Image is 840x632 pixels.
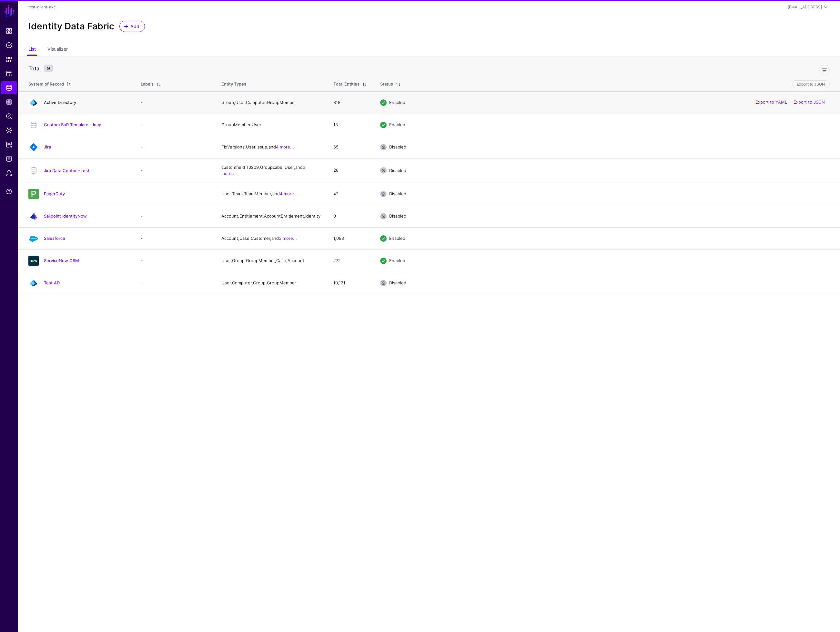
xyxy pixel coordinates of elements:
td: Account, Entitlement, AccountEntitlement, Identity [215,205,327,227]
img: svg+xml;base64,PHN2ZyB3aWR0aD0iNjQiIGhlaWdodD0iNjQiIHZpZXdCb3g9IjAgMCA2NCA2NCIgZmlsbD0ibm9uZSIgeG... [28,142,39,152]
strong: Total [28,65,41,72]
a: Active Directory [44,100,76,105]
td: customfield_10209, GroupLabel, User, and [215,158,327,183]
td: User, Team, TeamMember, and [215,183,327,205]
td: 42 [327,183,374,205]
a: Logs [1,152,17,165]
span: Disabled [389,191,406,196]
a: Snippets [1,53,17,66]
td: 272 [327,250,374,272]
a: 4 more... [280,191,298,196]
td: User, Group, GroupMember, Case, Account [215,250,327,272]
span: Reports [6,141,12,148]
td: 10,121 [327,272,374,294]
div: Status [380,81,393,87]
div: Total Entities [333,81,359,87]
span: Enabled [389,258,405,263]
a: 4 more... [276,144,294,149]
a: PagerDuty [44,191,65,196]
a: Dashboard [1,25,17,37]
span: Dashboard [6,28,12,34]
a: Admin [1,167,17,179]
div: Labels [141,81,154,87]
span: Policy Lens [6,113,12,119]
td: - [134,183,215,205]
span: Support [6,188,12,195]
a: CAEP Hub [1,96,17,108]
div: System of Record [28,81,64,87]
td: 818 [327,91,374,114]
td: - [134,250,215,272]
a: 3 more... [279,236,297,241]
img: svg+xml;base64,PHN2ZyB3aWR0aD0iNjQiIGhlaWdodD0iNjQiIHZpZXdCb3g9IjAgMCA2NCA2NCIgZmlsbD0ibm9uZSIgeG... [28,278,39,288]
span: Entity Types [221,81,246,87]
a: Test AD [44,280,60,285]
img: svg+xml;base64,PHN2ZyB3aWR0aD0iNjQiIGhlaWdodD0iNjQiIHZpZXdCb3g9IjAgMCA2NCA2NCIgZmlsbD0ibm9uZSIgeG... [28,97,39,108]
button: Export to JSON [792,80,830,88]
span: Admin [6,170,12,176]
a: Export to JSON [794,100,825,105]
td: Group, User, Computer, GroupMember [215,91,327,114]
td: - [134,205,215,227]
a: Jira Data Center - test [44,168,89,173]
a: List [28,44,36,56]
td: 28 [327,158,374,183]
td: 1,088 [327,227,374,250]
td: - [134,91,215,114]
a: Add [119,21,145,32]
a: Reports [1,138,17,151]
a: Jira [44,144,51,149]
img: svg+xml;base64,PHN2ZyB3aWR0aD0iNjQiIGhlaWdodD0iNjQiIHZpZXdCb3g9IjAgMCA2NCA2NCIgZmlsbD0ibm9uZSIgeG... [28,256,39,266]
div: [EMAIL_ADDRESS] [788,4,822,10]
td: Account, Case, Customer, and [215,227,327,250]
img: svg+xml;base64,PHN2ZyB3aWR0aD0iNjQiIGhlaWdodD0iNjQiIHZpZXdCb3g9IjAgMCA2NCA2NCIgZmlsbD0ibm9uZSIgeG... [28,211,39,221]
span: Data Lens [6,127,12,134]
span: Enabled [389,122,405,127]
img: svg+xml;base64,PHN2ZyB3aWR0aD0iNjQiIGhlaWdodD0iNjQiIHZpZXdCb3g9IjAgMCA2NCA2NCIgZmlsbD0ibm9uZSIgeG... [28,189,39,199]
span: Logs [6,156,12,162]
td: - [134,272,215,294]
td: 13 [327,114,374,136]
a: SGNL [4,4,15,18]
td: - [134,114,215,136]
span: Policies [6,42,12,48]
span: Disabled [389,213,406,219]
span: Identity Data Fabric [6,85,12,91]
small: 9 [44,65,53,72]
a: ServiceNow CSM [44,258,79,263]
a: Identity Data Fabric [1,81,17,94]
h2: Identity Data Fabric [28,21,114,32]
td: - [134,158,215,183]
a: Protected Systems [1,67,17,80]
a: Sailpoint IdentityNow [44,213,87,219]
td: 0 [327,205,374,227]
span: Protected Systems [6,70,12,77]
span: Add [130,23,140,30]
span: Disabled [389,168,406,173]
a: Data Lens [1,124,17,137]
td: FixVersions, User, Issue, and [215,136,327,158]
img: svg+xml;base64,PHN2ZyB3aWR0aD0iNjQiIGhlaWdodD0iNjQiIHZpZXdCb3g9IjAgMCA2NCA2NCIgZmlsbD0ibm9uZSIgeG... [28,233,39,244]
td: - [134,136,215,158]
td: 65 [327,136,374,158]
td: - [134,227,215,250]
span: Disabled [389,280,406,285]
a: test-client-akc [28,5,56,9]
a: Policy Lens [1,110,17,123]
a: Policies [1,39,17,52]
td: GroupMember, User [215,114,327,136]
a: Custom SoR Template - ldap [44,122,101,127]
a: Export to YAML [755,100,787,105]
span: Enabled [389,236,405,241]
span: Disabled [389,144,406,149]
a: Salesforce [44,236,65,241]
span: CAEP Hub [6,99,12,105]
span: Enabled [389,100,405,105]
a: Visualizer [47,44,68,56]
td: User, Computer, Group, GroupMember [215,272,327,294]
span: Snippets [6,56,12,63]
